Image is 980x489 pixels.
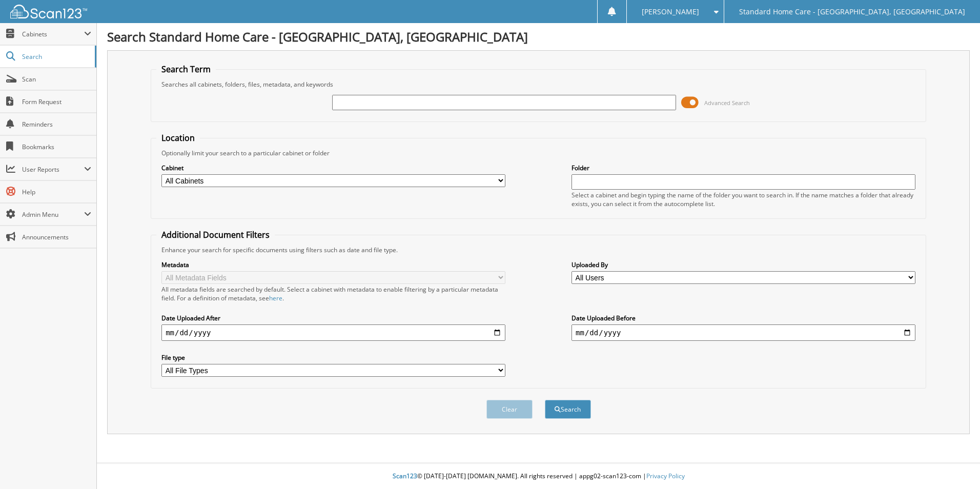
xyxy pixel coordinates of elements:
label: Uploaded By [571,260,915,269]
span: [PERSON_NAME] [642,9,699,15]
button: Clear [486,400,533,419]
input: end [571,324,915,341]
div: Optionally limit your search to a particular cabinet or folder [156,149,921,157]
div: Searches all cabinets, folders, files, metadata, and keywords [156,80,921,89]
div: All metadata fields are searched by default. Select a cabinet with metadata to enable filtering b... [161,285,505,302]
label: Date Uploaded After [161,314,505,322]
div: Select a cabinet and begin typing the name of the folder you want to search in. If the name match... [571,191,915,208]
span: Admin Menu [22,210,84,219]
h1: Search Standard Home Care - [GEOGRAPHIC_DATA], [GEOGRAPHIC_DATA] [107,28,970,45]
legend: Additional Document Filters [156,229,275,240]
a: Privacy Policy [646,472,685,480]
iframe: Chat Widget [929,440,980,489]
label: File type [161,353,505,362]
span: Announcements [22,233,91,241]
span: Help [22,188,91,196]
label: Cabinet [161,164,505,172]
span: Form Request [22,97,91,106]
img: scan123-logo-white.svg [10,5,87,18]
legend: Location [156,132,200,144]
button: Search [545,400,591,419]
span: Search [22,52,90,61]
span: Advanced Search [704,99,750,107]
label: Folder [571,164,915,172]
span: User Reports [22,165,84,174]
div: Enhance your search for specific documents using filters such as date and file type. [156,246,921,254]
span: Scan [22,75,91,84]
label: Metadata [161,260,505,269]
div: © [DATE]-[DATE] [DOMAIN_NAME]. All rights reserved | appg02-scan123-com | [97,464,980,489]
span: Bookmarks [22,142,91,151]
span: Scan123 [393,472,417,480]
label: Date Uploaded Before [571,314,915,322]
legend: Search Term [156,64,216,75]
span: Standard Home Care - [GEOGRAPHIC_DATA], [GEOGRAPHIC_DATA] [739,9,965,15]
span: Reminders [22,120,91,129]
a: here [269,294,282,302]
span: Cabinets [22,30,84,38]
input: start [161,324,505,341]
